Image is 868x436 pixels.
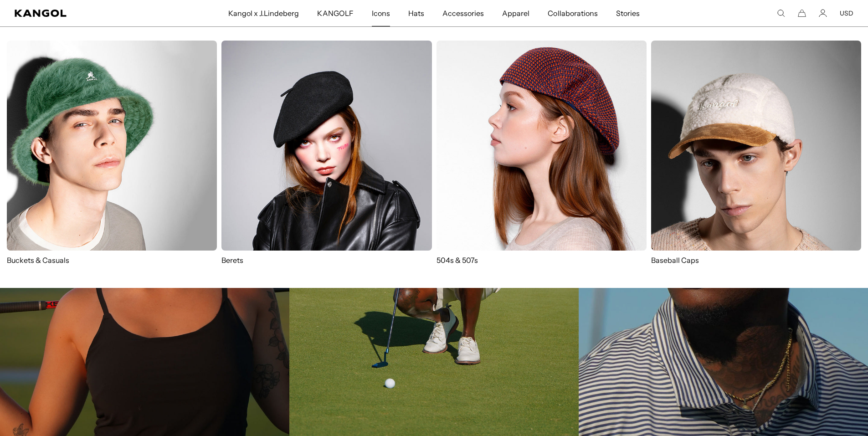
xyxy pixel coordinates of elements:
button: USD [840,9,853,17]
a: Berets [221,41,431,265]
p: Berets [221,255,431,265]
a: Kangol [15,10,151,17]
button: Cart [798,9,806,17]
a: Baseball Caps [651,41,861,274]
a: Buckets & Casuals [7,41,217,265]
summary: Search here [777,9,785,17]
a: 504s & 507s [437,41,647,265]
a: Account [819,9,827,17]
p: 504s & 507s [437,255,647,265]
p: Buckets & Casuals [7,255,217,265]
p: Baseball Caps [651,255,861,265]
